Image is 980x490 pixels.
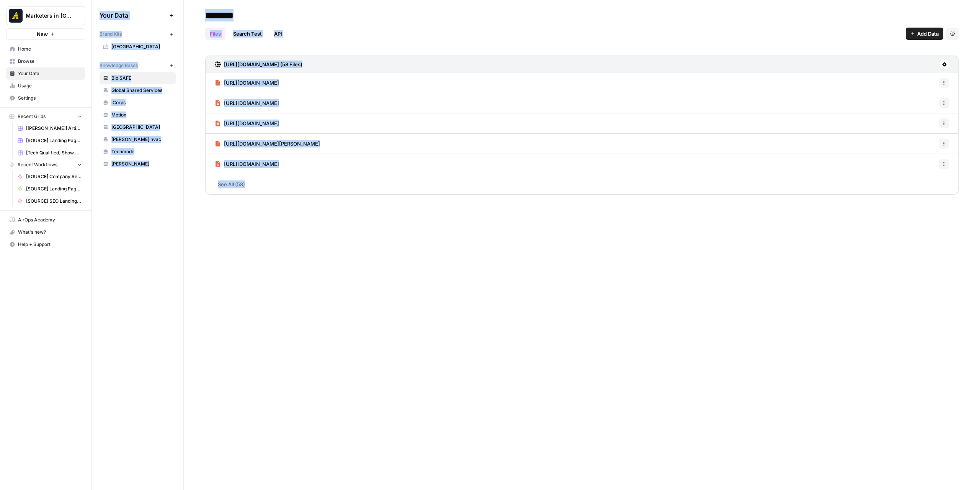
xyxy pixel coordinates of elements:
span: Motion [111,111,172,118]
span: [SOURCE] Landing Page Writing [26,185,82,192]
span: [GEOGRAPHIC_DATA] [111,43,172,50]
a: [SOURCE] Landing Page Writing [14,183,85,195]
a: [URL][DOMAIN_NAME] [215,113,279,133]
a: Settings [6,92,85,104]
span: [URL][DOMAIN_NAME] [224,99,279,107]
a: Motion [100,109,176,121]
span: [URL][DOMAIN_NAME] [224,160,279,168]
button: Recent Workflows [6,159,85,170]
span: Recent Workflows [18,161,57,168]
span: iCorps [111,99,172,106]
a: AirOps Academy [6,214,85,226]
a: [GEOGRAPHIC_DATA] [100,41,176,53]
span: Marketers in [GEOGRAPHIC_DATA] [26,12,72,20]
button: Help + Support [6,238,85,251]
a: [PERSON_NAME] hvac [100,133,176,146]
span: Help + Support [18,241,82,248]
span: Home [18,46,82,52]
a: Files [205,28,225,40]
span: New [37,30,48,38]
a: [PERSON_NAME] [100,158,176,170]
a: Search Test [229,28,266,40]
a: Home [6,43,85,55]
a: [URL][DOMAIN_NAME] [215,154,279,174]
button: Recent Grids [6,111,85,122]
span: Bio SAFE [111,75,172,82]
span: Global Shared Services [111,87,172,94]
span: AirOps Academy [18,216,82,223]
a: [GEOGRAPHIC_DATA] [100,121,176,133]
span: Add Data [917,30,939,38]
a: [[PERSON_NAME]] Article Writing - Keyword-Driven Articles Grid [14,122,85,134]
span: Knowledge Bases [100,62,138,69]
a: Usage [6,80,85,92]
a: Browse [6,55,85,67]
a: [SOURCE] SEO Landing Page Brief [14,195,85,207]
span: Your Data [100,11,167,20]
span: Your Data [18,70,82,77]
button: Workspace: Marketers in Demand [6,6,85,25]
a: [SOURCE] Company Research [14,170,85,183]
a: Techmode [100,146,176,158]
a: [URL][DOMAIN_NAME] (58 Files) [215,56,302,73]
a: [URL][DOMAIN_NAME] [215,73,279,93]
div: What's new? [7,226,85,238]
span: Browse [18,58,82,65]
span: [Tech Qualified] Show Notes Grid [26,149,82,156]
a: API [269,28,287,40]
span: [URL][DOMAIN_NAME][PERSON_NAME] [224,140,320,147]
span: Techmode [111,148,172,155]
span: [URL][DOMAIN_NAME] [224,120,279,127]
img: Marketers in Demand Logo [9,9,23,23]
a: [Tech Qualified] Show Notes Grid [14,147,85,159]
h3: [URL][DOMAIN_NAME] (58 Files) [224,61,302,68]
span: [PERSON_NAME] hvac [111,136,172,143]
span: [PERSON_NAME] [111,161,172,167]
a: Your Data [6,67,85,80]
span: Recent Grids [18,113,46,120]
button: What's new? [6,226,85,238]
span: [SOURCE] Landing Page Brief Grid [26,137,82,144]
span: [GEOGRAPHIC_DATA] [111,124,172,131]
a: Bio SAFE [100,72,176,84]
a: [SOURCE] Landing Page Brief Grid [14,134,85,147]
span: [[PERSON_NAME]] Article Writing - Keyword-Driven Articles Grid [26,125,82,132]
a: iCorps [100,97,176,109]
a: [URL][DOMAIN_NAME][PERSON_NAME] [215,134,320,154]
span: [SOURCE] SEO Landing Page Brief [26,198,82,205]
button: New [6,28,85,40]
a: See All (58) [205,174,959,194]
button: Add Data [906,28,943,40]
a: [URL][DOMAIN_NAME] [215,93,279,113]
span: Brand Kits [100,31,122,38]
span: [SOURCE] Company Research [26,173,82,180]
a: Global Shared Services [100,84,176,97]
span: Usage [18,82,82,89]
span: [URL][DOMAIN_NAME] [224,79,279,87]
span: Settings [18,95,82,102]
